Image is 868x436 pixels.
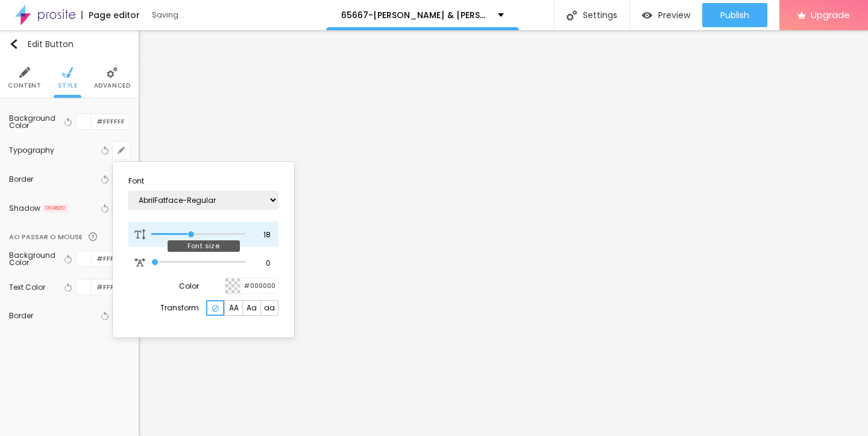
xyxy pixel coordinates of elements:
[212,305,219,312] img: Icone
[134,257,145,268] img: Icon Letter Spacing
[128,178,278,185] p: Font
[264,304,275,312] span: aa
[160,304,199,312] p: Transform
[134,229,145,240] img: Icon Font Size
[229,304,239,312] span: AA
[179,283,199,290] p: Color
[247,304,257,312] span: Aa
